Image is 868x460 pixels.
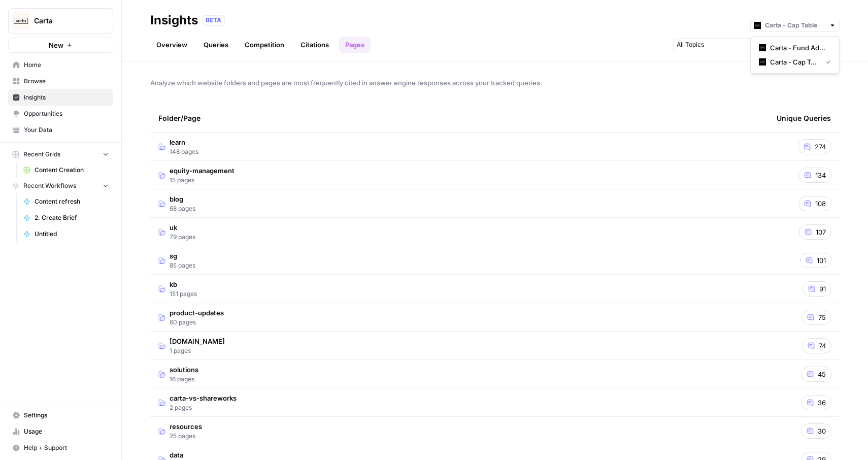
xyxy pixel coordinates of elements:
a: Content refresh [19,193,113,210]
a: Insights [8,89,113,106]
a: Opportunities [8,106,113,122]
span: Help + Support [24,443,109,452]
span: 15 pages [170,176,235,185]
a: Citations [294,37,335,53]
img: c35yeiwf0qjehltklbh57st2xhbo [759,58,766,65]
span: Usage [24,427,109,436]
span: 45 [818,369,826,379]
span: blog [170,194,195,204]
span: 36 [818,398,826,408]
div: Unique Queries [777,104,831,132]
span: Opportunities [24,109,109,118]
span: 148 pages [170,147,198,156]
span: Your Data [24,125,109,135]
span: Home [24,60,109,70]
span: 68 pages [170,204,195,213]
img: Carta Logo [12,12,30,30]
div: BETA [202,15,225,25]
span: [DOMAIN_NAME] [170,336,225,346]
button: Workspace: Carta [8,8,113,34]
span: resources [170,421,202,432]
button: New [8,38,113,53]
img: c35yeiwf0qjehltklbh57st2xhbo [759,44,766,51]
span: uk [170,222,195,233]
a: Queries [197,37,235,53]
span: product-updates [170,308,224,318]
span: 75 [818,312,826,322]
span: Analyze which website folders and pages are most frequently cited in answer engine responses acro... [150,78,840,88]
button: Help + Support [8,440,113,456]
span: 91 [819,284,826,294]
a: Untitled [19,226,113,242]
span: data [170,450,195,460]
span: 16 pages [170,375,198,384]
a: Pages [339,37,371,53]
span: 2 pages [170,403,237,412]
a: 2. Create Brief [19,210,113,226]
input: All Topics [677,40,752,50]
span: 108 [815,199,826,209]
span: Carta - Fund Administration [770,43,827,53]
span: sg [170,251,195,261]
span: 85 pages [170,261,195,270]
span: Browse [24,77,109,86]
span: Content Creation [35,166,109,175]
span: 1 pages [170,346,225,355]
span: 60 pages [170,318,224,327]
div: Folder/Page [158,104,760,132]
span: 134 [815,170,826,180]
span: 151 pages [170,289,197,299]
span: 2. Create Brief [35,213,109,222]
a: Browse [8,73,113,89]
span: kb [170,279,197,289]
span: Recent Grids [23,150,60,159]
a: Your Data [8,122,113,138]
button: Recent Workflows [8,178,113,193]
button: Recent Grids [8,147,113,162]
span: Untitled [35,229,109,239]
input: Carta - Cap Table [765,20,825,30]
span: 79 pages [170,233,195,242]
span: learn [170,137,198,147]
span: equity-management [170,166,235,176]
a: Overview [150,37,193,53]
span: Settings [24,411,109,420]
a: Usage [8,423,113,440]
a: Content Creation [19,162,113,178]
span: solutions [170,365,198,375]
span: 25 pages [170,432,202,441]
span: 107 [816,227,826,237]
a: Competition [239,37,290,53]
span: Carta - Cap Table [770,57,818,67]
span: carta-vs-shareworks [170,393,237,403]
div: Insights [150,12,198,28]
a: Home [8,57,113,73]
span: 274 [815,142,826,152]
a: Settings [8,407,113,423]
span: 74 [819,341,826,351]
span: Insights [24,93,109,102]
span: 30 [818,426,826,436]
span: Recent Workflows [23,181,76,190]
span: 101 [817,255,826,266]
span: Content refresh [35,197,109,206]
span: New [49,40,63,50]
span: Carta [34,16,95,26]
